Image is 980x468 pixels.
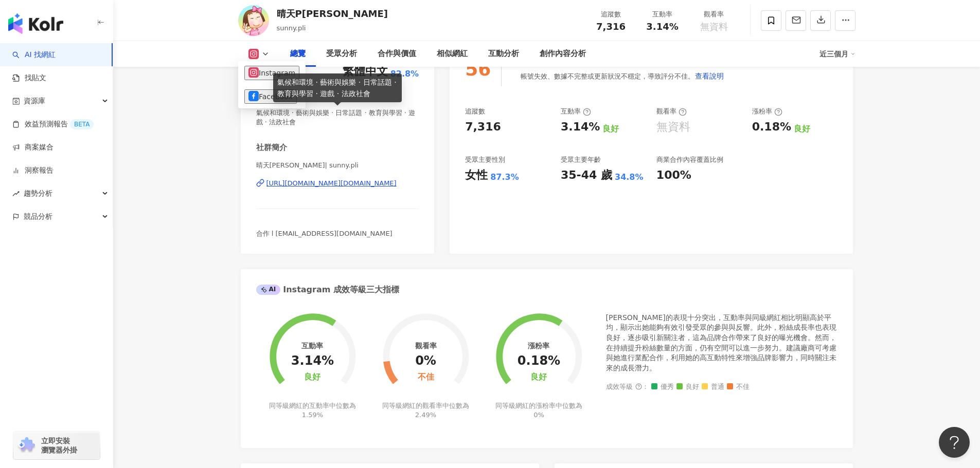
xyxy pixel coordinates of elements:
[256,142,287,153] div: 社群簡介
[694,66,724,86] button: 查看說明
[465,119,501,135] div: 7,316
[256,284,399,295] div: Instagram 成效等級三大指標
[290,48,306,60] div: 總覽
[592,9,631,20] div: 追蹤數
[656,155,723,164] div: 商業合作內容覆蓋比例
[378,48,416,60] div: 合作與價值
[561,119,600,135] div: 3.14%
[24,89,45,113] span: 資源庫
[561,107,591,116] div: 互動率
[41,436,77,455] span: 立即安裝 瀏覽器外掛
[656,167,691,183] div: 100%
[656,119,690,135] div: 無資料
[518,354,560,368] div: 0.18%
[415,411,436,419] span: 2.49%
[437,48,468,60] div: 相似網紅
[533,411,544,419] span: 0%
[418,372,434,382] div: 不佳
[381,401,471,420] div: 同等級網紅的觀看率中位數為
[12,50,56,60] a: searchAI 找網紅
[277,7,388,20] div: 晴天P[PERSON_NAME]
[656,107,687,116] div: 觀看率
[12,190,20,197] span: rise
[244,89,297,104] button: Facebook
[521,66,724,86] div: 帳號失效、數據不完整或更新狀況不穩定，導致評分不佳。
[465,167,488,183] div: 女性
[415,354,436,368] div: 0%
[694,9,734,20] div: 觀看率
[530,372,547,382] div: 良好
[415,342,437,350] div: 觀看率
[488,48,519,60] div: 互動分析
[702,383,724,391] span: 普通
[465,155,505,164] div: 受眾主要性別
[266,179,397,188] div: [URL][DOMAIN_NAME][DOMAIN_NAME]
[939,427,970,458] iframe: Help Scout Beacon - Open
[540,48,586,60] div: 創作內容分析
[13,432,100,459] a: chrome extension立即安裝 瀏覽器外掛
[819,46,856,62] div: 近三個月
[528,342,549,350] div: 漲粉率
[490,172,519,183] div: 87.3%
[676,383,699,391] span: 良好
[752,107,782,116] div: 漲粉率
[615,172,644,183] div: 34.8%
[326,48,357,60] div: 受眾分析
[494,401,584,420] div: 同等級網紅的漲粉率中位數為
[643,9,682,20] div: 互動率
[244,66,299,80] button: Instagram
[256,230,393,237] span: 合作 l [EMAIL_ADDRESS][DOMAIN_NAME]
[256,285,281,295] div: AI
[561,167,612,183] div: 35-44 歲
[12,142,54,153] a: 商案媒合
[291,354,334,368] div: 3.14%
[700,22,728,32] span: 無資料
[651,383,674,391] span: 優秀
[12,73,46,83] a: 找貼文
[465,107,485,116] div: 追蹤數
[794,123,810,135] div: 良好
[390,68,419,80] span: 82.8%
[646,22,678,32] span: 3.14%
[695,72,724,80] span: 查看說明
[256,161,419,170] span: 晴天[PERSON_NAME]| sunny.pli
[561,155,601,164] div: 受眾主要年齡
[606,313,838,373] div: [PERSON_NAME]的表現十分突出，互動率與同級網紅相比明顯高於平均，顯示出她能夠有效引發受眾的參與與反響。此外，粉絲成長率也表現良好，逐步吸引新關注者，這為品牌合作帶來了良好的曝光機會。...
[606,383,838,391] div: 成效等級 ：
[302,411,323,419] span: 1.59%
[304,372,320,382] div: 良好
[343,64,388,80] div: 繁體中文
[12,165,54,176] a: 洞察報告
[727,383,750,391] span: 不佳
[273,73,402,102] div: 氣候和環境 · 藝術與娛樂 · 日常話題 · 教育與學習 · 遊戲 · 法政社會
[752,119,791,135] div: 0.18%
[596,21,626,32] span: 7,316
[301,342,323,350] div: 互動率
[602,123,619,135] div: 良好
[24,182,52,205] span: 趨勢分析
[12,119,94,129] a: 效益預測報告BETA
[256,108,419,127] span: 氣候和環境 · 藝術與娛樂 · 日常話題 · 教育與學習 · 遊戲 · 法政社會
[8,13,63,34] img: logo
[465,59,491,80] div: 56
[256,179,419,188] a: [URL][DOMAIN_NAME][DOMAIN_NAME]
[24,205,52,228] span: 競品分析
[238,5,269,36] img: KOL Avatar
[16,437,37,454] img: chrome extension
[277,24,306,32] span: sunny.pli
[268,401,358,420] div: 同等級網紅的互動率中位數為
